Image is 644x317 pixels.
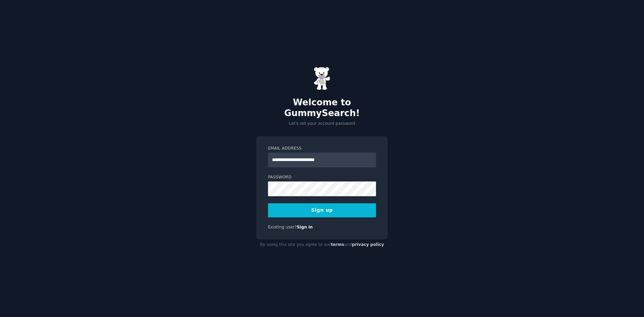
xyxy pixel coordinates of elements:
[268,146,376,152] label: Email Address
[268,225,297,229] span: Existing user?
[331,242,344,247] a: terms
[256,97,388,118] h2: Welcome to GummySearch!
[352,242,384,247] a: privacy policy
[297,225,313,229] a: Sign in
[314,67,330,90] img: Gummy Bear
[256,240,388,250] div: By using this site you agree to our and
[268,203,376,217] button: Sign up
[256,121,388,127] p: Let's set your account password
[268,174,376,180] label: Password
